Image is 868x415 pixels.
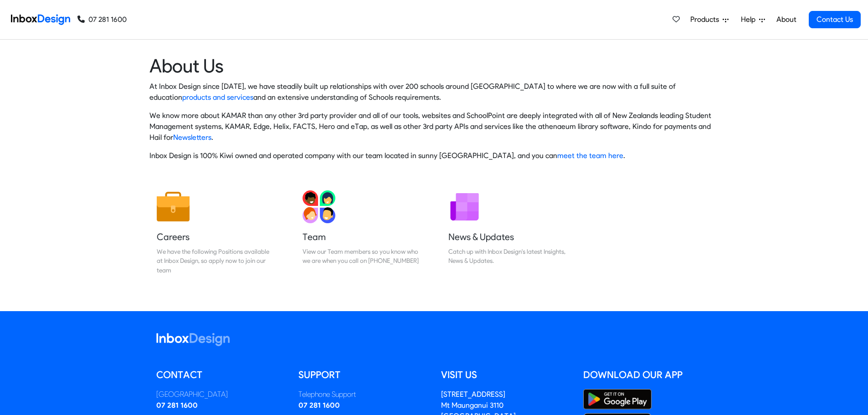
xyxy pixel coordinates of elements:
a: 07 281 1600 [298,401,340,410]
div: [GEOGRAPHIC_DATA] [156,389,285,400]
img: 2022_01_13_icon_team.svg [303,190,335,223]
a: Team View our Team members so you know who we are when you call on [PHONE_NUMBER] [295,183,427,282]
div: View our Team members so you know who we are when you call on [PHONE_NUMBER] [303,247,420,266]
div: We have the following Positions available at Inbox Design, so apply now to join our team [157,247,274,275]
a: products and services [182,93,253,102]
a: Newsletters [173,133,211,142]
h5: Support [298,368,427,382]
a: Help [737,10,769,29]
img: 2022_01_13_icon_job.svg [157,190,190,223]
img: Google Play Store [583,389,652,410]
a: 07 281 1600 [77,14,127,25]
div: Catch up with Inbox Design's latest Insights, News & Updates. [448,247,566,266]
span: Help [741,14,759,25]
a: Careers We have the following Positions available at Inbox Design, so apply now to join our team [149,183,282,282]
a: News & Updates Catch up with Inbox Design's latest Insights, News & Updates. [441,183,573,282]
a: About [774,10,799,29]
a: meet the team here [557,151,623,160]
p: At Inbox Design since [DATE], we have steadily built up relationships with over 200 schools aroun... [149,81,719,103]
div: Telephone Support [298,389,427,400]
h5: Download our App [583,368,712,382]
p: We know more about KAMAR than any other 3rd party provider and all of our tools, websites and Sch... [149,110,719,143]
h5: Team [303,231,420,243]
a: Products [687,10,732,29]
heading: About Us [149,54,719,77]
h5: Contact [156,368,285,382]
h5: Visit us [441,368,570,382]
h5: News & Updates [448,231,566,243]
p: Inbox Design is 100% Kiwi owned and operated company with our team located in sunny [GEOGRAPHIC_D... [149,150,719,161]
img: 2022_01_12_icon_newsletter.svg [448,190,481,223]
a: Contact Us [809,11,861,28]
a: 07 281 1600 [156,401,198,410]
h5: Careers [157,231,274,243]
span: Products [690,14,723,25]
img: logo_inboxdesign_white.svg [156,333,230,346]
